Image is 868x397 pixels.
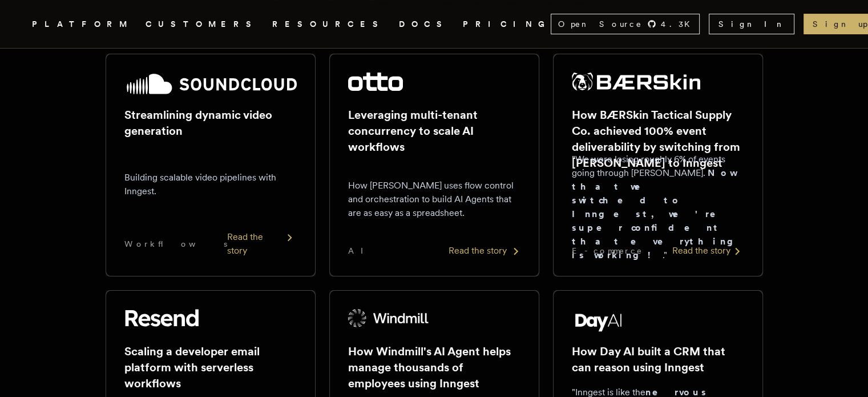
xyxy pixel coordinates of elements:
img: Resend [124,309,199,327]
span: 4.3 K [661,18,697,30]
a: Otto logoLeveraging multi-tenant concurrency to scale AI workflowsHow [PERSON_NAME] uses flow con... [329,54,539,276]
h2: How BÆRSkin Tactical Supply Co. achieved 100% event deliverability by switching from [PERSON_NAME... [572,107,744,171]
span: Workflows [124,238,227,250]
h2: Leveraging multi-tenant concurrency to scale AI workflows [348,107,520,155]
p: "We were losing roughly 6% of events going through [PERSON_NAME]. ." [572,153,744,262]
span: Open Source [558,18,643,30]
h2: Scaling a developer email platform with serverless workflows [124,343,297,391]
div: Read the story [227,230,297,258]
a: SoundCloud logoStreamlining dynamic video generationBuilding scalable video pipelines with Innges... [106,54,316,276]
div: Read the story [672,244,744,258]
span: E-commerce [572,245,643,256]
h2: Streamlining dynamic video generation [124,107,297,139]
img: SoundCloud [124,73,297,95]
img: Day AI [572,309,625,332]
img: BÆRSkin Tactical Supply Co. [572,73,701,91]
div: Read the story [449,244,520,258]
strong: Now that we switched to Inngest, we're super confident that everything is working! [572,167,742,260]
h2: How Day AI built a CRM that can reason using Inngest [572,343,744,375]
img: Otto [348,73,403,91]
h2: How Windmill's AI Agent helps manage thousands of employees using Inngest [348,343,520,391]
a: BÆRSkin Tactical Supply Co. logoHow BÆRSkin Tactical Supply Co. achieved 100% event deliverabilit... [553,54,763,276]
button: PLATFORM [32,17,132,31]
a: Sign In [709,14,794,34]
button: RESOURCES [272,17,385,31]
span: AI [348,245,373,256]
a: PRICING [463,17,551,31]
a: DOCS [399,17,449,31]
img: Windmill [348,309,429,327]
p: How [PERSON_NAME] uses flow control and orchestration to build AI Agents that are as easy as a sp... [348,179,520,220]
a: CUSTOMERS [146,17,259,31]
p: Building scalable video pipelines with Inngest. [124,171,297,198]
